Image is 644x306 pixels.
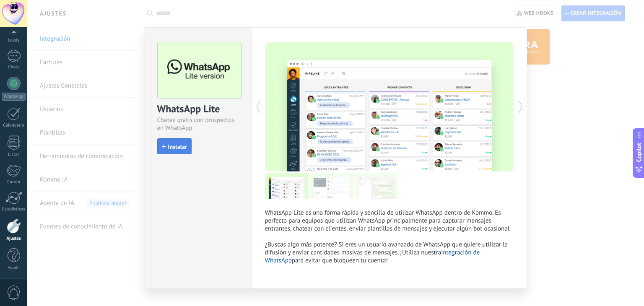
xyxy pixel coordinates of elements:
p: WhatsApp Lite es una forma rápida y sencilla de utilizar WhatsApp dentro de Kommo. Es perfecto pa... [265,209,514,265]
div: Estadísticas [2,207,26,212]
div: Ajustes [2,236,26,241]
div: Ayuda [2,265,26,271]
div: Calendario [2,123,26,128]
span: Copilot [635,143,643,162]
button: Instalar [157,138,192,154]
div: WhatsApp Lite [157,102,240,116]
div: Leads [2,38,26,43]
div: WhatsApp [2,93,26,101]
div: Chatee gratis con prospectos en WhatsApp [157,116,240,132]
div: Chats [2,65,26,70]
div: Correo [2,179,26,185]
div: Listas [2,152,26,158]
img: tour_image_c723ab543647899da0767410ab0d70c4.png [310,173,353,199]
img: tour_image_aef04ea1a8792facef78c1288344d39c.png [355,173,398,199]
img: logo_main.png [158,42,241,99]
img: tour_image_ce7c31a0eff382ee1a6594eee72d09e2.png [265,173,309,199]
span: Instalar [168,144,187,150]
a: integración de WhatsApp [265,249,480,265]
